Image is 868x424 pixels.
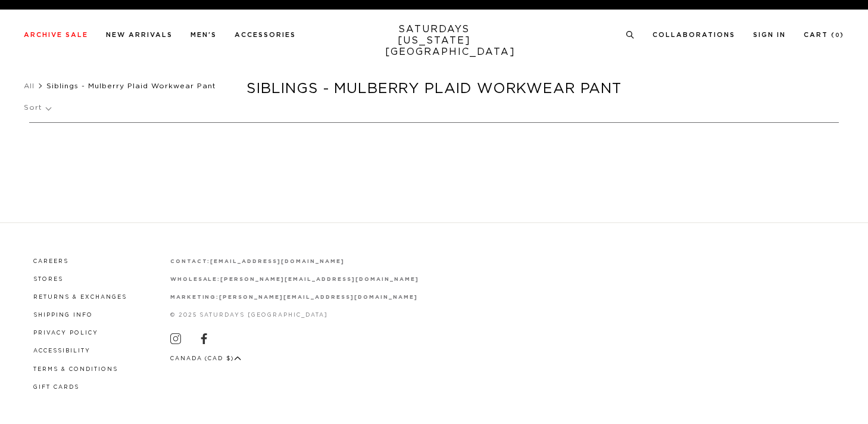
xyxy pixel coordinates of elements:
a: Terms & Conditions [33,367,118,372]
p: © 2025 Saturdays [GEOGRAPHIC_DATA] [170,311,419,320]
a: Sign In [753,32,786,38]
a: [PERSON_NAME][EMAIL_ADDRESS][DOMAIN_NAME] [219,295,417,300]
a: Men's [191,32,217,38]
a: Returns & Exchanges [33,295,127,300]
a: New Arrivals [106,32,173,38]
a: Archive Sale [24,32,88,38]
small: 0 [835,33,840,38]
a: Accessories [235,32,296,38]
strong: contact: [170,259,211,264]
button: Canada (CAD $) [170,354,242,363]
strong: wholesale: [170,277,221,282]
a: Accessibility [33,348,90,354]
p: Sort [24,94,51,122]
a: [PERSON_NAME][EMAIL_ADDRESS][DOMAIN_NAME] [220,277,419,282]
a: Collaborations [652,32,735,38]
a: Privacy Policy [33,330,98,336]
a: SATURDAYS[US_STATE][GEOGRAPHIC_DATA] [385,24,483,58]
a: All [24,82,35,89]
a: Cart (0) [804,32,844,38]
span: Siblings - Mulberry Plaid Workwear Pant [46,82,216,89]
a: [EMAIL_ADDRESS][DOMAIN_NAME] [210,259,344,264]
a: Careers [33,259,68,264]
strong: marketing: [170,295,220,300]
a: Gift Cards [33,385,79,390]
a: Stores [33,277,63,282]
a: Shipping Info [33,312,93,318]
